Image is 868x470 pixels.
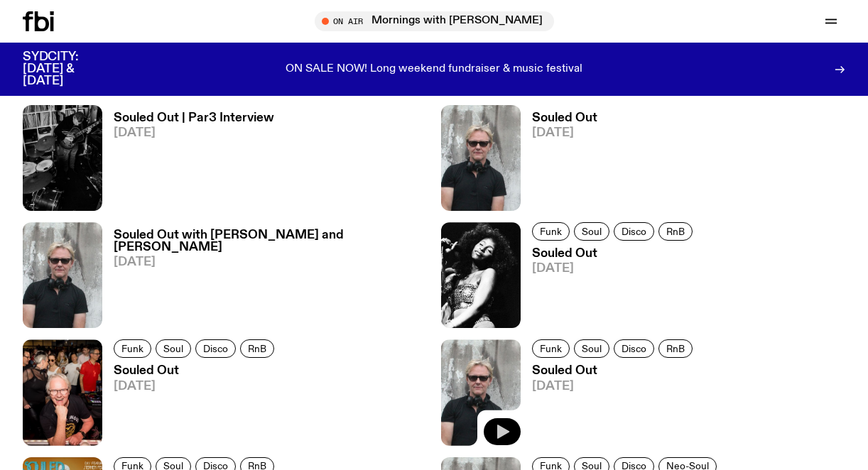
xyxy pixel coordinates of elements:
[240,339,274,358] a: RnB
[114,339,151,358] a: Funk
[540,226,562,236] span: Funk
[532,112,597,124] h3: Souled Out
[203,344,228,354] span: Disco
[156,339,191,358] a: Soul
[614,222,654,241] a: Disco
[102,365,278,445] a: Souled Out[DATE]
[286,63,582,76] p: ON SALE NOW! Long weekend fundraiser & music festival
[102,229,427,328] a: Souled Out with [PERSON_NAME] and [PERSON_NAME][DATE]
[666,344,685,354] span: RnB
[114,112,274,124] h3: Souled Out | Par3 Interview
[574,222,609,241] a: Soul
[540,344,562,354] span: Funk
[521,248,697,328] a: Souled Out[DATE]
[441,339,521,445] img: Stephen looks directly at the camera, wearing a black tee, black sunglasses and headphones around...
[102,112,274,211] a: Souled Out | Par3 Interview[DATE]
[658,339,693,358] a: RnB
[521,365,697,445] a: Souled Out[DATE]
[582,344,602,354] span: Soul
[658,222,693,241] a: RnB
[521,112,597,211] a: Souled Out[DATE]
[582,226,602,236] span: Soul
[114,381,278,393] span: [DATE]
[195,339,236,358] a: Disco
[532,339,570,358] a: Funk
[532,381,697,393] span: [DATE]
[532,263,697,275] span: [DATE]
[163,344,183,354] span: Soul
[23,51,114,87] h3: SYDCITY: [DATE] & [DATE]
[114,256,427,268] span: [DATE]
[622,226,646,236] span: Disco
[441,105,521,211] img: Stephen looks directly at the camera, wearing a black tee, black sunglasses and headphones around...
[622,344,646,354] span: Disco
[614,339,654,358] a: Disco
[248,344,266,354] span: RnB
[532,222,570,241] a: Funk
[532,127,597,139] span: [DATE]
[532,365,697,377] h3: Souled Out
[666,226,685,236] span: RnB
[114,127,274,139] span: [DATE]
[532,248,697,260] h3: Souled Out
[114,365,278,377] h3: Souled Out
[574,339,609,358] a: Soul
[315,11,554,31] button: On AirMornings with [PERSON_NAME]
[121,344,143,354] span: Funk
[23,222,102,328] img: Stephen looks directly at the camera, wearing a black tee, black sunglasses and headphones around...
[114,229,427,253] h3: Souled Out with [PERSON_NAME] and [PERSON_NAME]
